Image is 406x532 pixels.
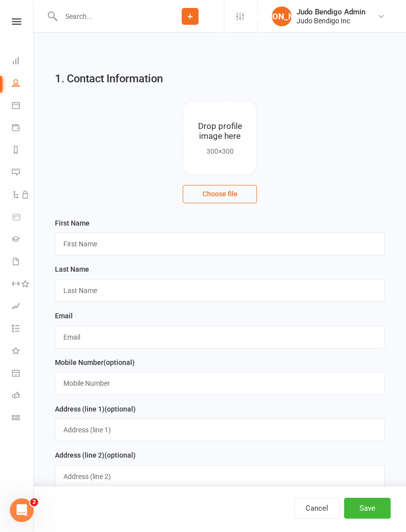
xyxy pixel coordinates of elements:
label: Mobile Number [55,357,135,368]
label: Address (line 1) [55,404,136,414]
button: Save [344,498,391,519]
spang: (optional) [103,358,135,366]
iframe: Intercom live chat [10,498,34,522]
label: First Name [55,218,90,229]
input: Email [55,326,385,349]
a: Class kiosk mode [12,408,34,430]
a: Product Sales [12,207,34,229]
a: People [12,73,34,95]
input: Mobile Number [55,372,385,395]
button: Choose file [183,185,257,203]
a: Payments [12,118,34,140]
label: Address (line 2) [55,450,136,461]
div: Judo Bendigo Inc [297,16,365,25]
input: Address (line 1) [55,418,385,441]
button: Cancel [294,498,340,519]
label: Last Name [55,264,89,275]
a: General attendance kiosk mode [12,363,34,385]
span: 2 [30,498,38,506]
div: [PERSON_NAME] [272,6,292,26]
a: Calendar [12,95,34,118]
input: Search... [58,9,156,23]
div: Judo Bendigo Admin [297,7,365,16]
input: First Name [55,233,385,255]
a: Roll call kiosk mode [12,385,34,408]
a: Assessments [12,296,34,318]
spang: (optional) [104,451,136,459]
a: Dashboard [12,51,34,73]
label: Email [55,310,73,321]
spang: (optional) [104,405,136,413]
input: Last Name [55,279,385,302]
h2: 1. Contact Information [55,73,385,85]
input: Address (line 2) [55,465,385,488]
a: Reports [12,140,34,162]
a: What's New [12,341,34,363]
